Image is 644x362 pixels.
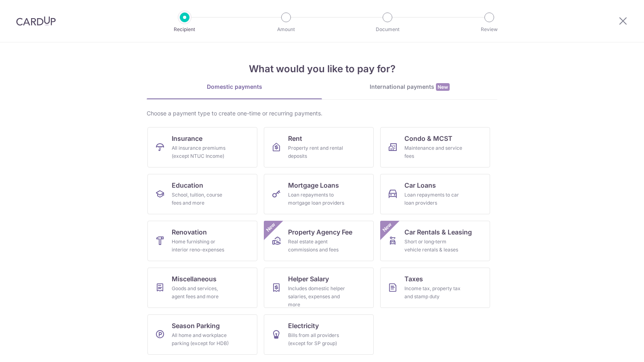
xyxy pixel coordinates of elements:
[358,25,417,33] p: Document
[288,331,346,347] div: Bills from all providers (except for SP group)
[288,180,339,190] span: Mortgage Loans
[16,16,56,26] img: CardUp
[264,268,374,308] a: Helper SalaryIncludes domestic helper salaries, expenses and more
[147,268,257,308] a: MiscellaneousGoods and services, agent fees and more
[380,268,490,308] a: TaxesIncome tax, property tax and stamp duty
[172,227,207,237] span: Renovation
[147,314,257,355] a: Season ParkingAll home and workplace parking (except for HDB)
[381,221,394,234] span: New
[172,331,230,347] div: All home and workplace parking (except for HDB)
[322,83,497,91] div: International payments
[172,134,202,143] span: Insurance
[172,274,217,284] span: Miscellaneous
[147,221,257,261] a: RenovationHome furnishing or interior reno-expenses
[404,180,436,190] span: Car Loans
[288,238,346,254] div: Real estate agent commissions and fees
[264,221,278,234] span: New
[380,221,490,261] a: Car Rentals & LeasingShort or long‑term vehicle rentals & leasesNew
[147,174,257,214] a: EducationSchool, tuition, course fees and more
[288,285,346,309] div: Includes domestic helper salaries, expenses and more
[147,62,497,76] h4: What would you like to pay for?
[155,25,215,33] p: Recipient
[264,174,374,214] a: Mortgage LoansLoan repayments to mortgage loan providers
[288,227,352,237] span: Property Agency Fee
[404,238,463,254] div: Short or long‑term vehicle rentals & leases
[288,191,346,207] div: Loan repayments to mortgage loan providers
[172,191,230,207] div: School, tuition, course fees and more
[288,144,346,160] div: Property rent and rental deposits
[147,83,322,91] div: Domestic payments
[172,180,203,190] span: Education
[264,314,374,355] a: ElectricityBills from all providers (except for SP group)
[147,109,497,117] div: Choose a payment type to create one-time or recurring payments.
[404,134,452,143] span: Condo & MCST
[172,285,230,301] div: Goods and services, agent fees and more
[404,144,463,160] div: Maintenance and service fees
[288,134,302,143] span: Rent
[436,83,450,91] span: New
[404,227,472,237] span: Car Rentals & Leasing
[256,25,316,33] p: Amount
[404,285,463,301] div: Income tax, property tax and stamp duty
[380,127,490,167] a: Condo & MCSTMaintenance and service fees
[380,174,490,214] a: Car LoansLoan repayments to car loan providers
[288,321,319,331] span: Electricity
[264,127,374,167] a: RentProperty rent and rental deposits
[404,191,463,207] div: Loan repayments to car loan providers
[172,238,230,254] div: Home furnishing or interior reno-expenses
[288,274,329,284] span: Helper Salary
[147,127,257,167] a: InsuranceAll insurance premiums (except NTUC Income)
[459,25,519,33] p: Review
[172,321,220,331] span: Season Parking
[172,144,230,160] div: All insurance premiums (except NTUC Income)
[404,274,423,284] span: Taxes
[264,221,374,261] a: Property Agency FeeReal estate agent commissions and feesNew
